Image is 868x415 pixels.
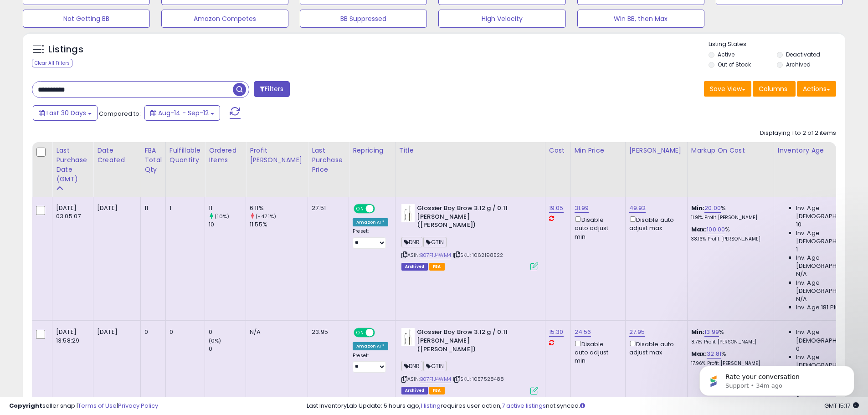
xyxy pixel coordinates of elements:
[250,204,308,212] div: 6.11%
[429,263,445,271] span: FBA
[401,204,538,269] div: ASIN:
[161,10,288,28] button: Amazon Competes
[254,81,289,97] button: Filters
[629,146,683,155] div: [PERSON_NAME]
[48,43,83,56] h5: Listings
[786,61,811,68] label: Archived
[718,51,734,58] label: Active
[209,220,246,229] div: 10
[691,146,770,155] div: Markup on Cost
[575,215,618,241] div: Disable auto adjust min
[56,204,86,220] div: [DATE] 03:05:07
[709,40,845,49] p: Listing States:
[118,401,158,410] a: Privacy Policy
[209,345,246,353] div: 0
[691,339,767,345] p: 8.71% Profit [PERSON_NAME]
[209,328,246,336] div: 0
[786,51,820,58] label: Deactivated
[144,328,159,336] div: 0
[300,10,427,28] button: BB Suppressed
[209,204,246,212] div: 11
[307,402,859,410] div: Last InventoryLab Update: 5 hours ago, requires user action, not synced.
[796,220,801,229] span: 10
[353,146,391,155] div: Repricing
[144,146,162,174] div: FBA Total Qty
[399,146,541,155] div: Title
[401,237,423,247] span: DNR
[9,401,42,410] strong: Copyright
[429,387,445,395] span: FBA
[374,329,388,337] span: OFF
[691,204,705,212] b: Min:
[97,328,134,336] div: [DATE]
[215,213,229,220] small: (10%)
[401,328,538,393] div: ASIN:
[421,401,441,410] a: 1 listing
[438,10,565,28] button: High Velocity
[420,375,452,383] a: B07F1J4WM4
[707,225,725,234] a: 100.00
[753,81,796,97] button: Columns
[575,328,591,337] a: 24.56
[687,142,774,197] th: The percentage added to the cost of goods (COGS) that forms the calculator for Min & Max prices.
[354,329,366,337] span: ON
[312,328,342,336] div: 23.95
[549,328,564,337] a: 15.30
[575,204,589,213] a: 31.99
[353,228,388,249] div: Preset:
[629,328,645,337] a: 27.95
[144,105,220,121] button: Aug-14 - Sep-12
[691,215,767,221] p: 11.91% Profit [PERSON_NAME]
[9,402,158,410] div: seller snap | |
[704,81,751,97] button: Save View
[797,81,836,97] button: Actions
[796,295,807,303] span: N/A
[250,220,308,229] div: 11.55%
[401,204,415,222] img: 31+CZXoQd1L._SL40_.jpg
[353,218,388,226] div: Amazon AI *
[401,328,415,346] img: 31+CZXoQd1L._SL40_.jpg
[354,205,366,213] span: ON
[312,204,342,212] div: 27.51
[56,146,89,184] div: Last Purchase Date (GMT)
[99,109,141,118] span: Compared to:
[78,401,117,410] a: Terms of Use
[796,345,800,353] span: 0
[423,237,447,247] span: GTIN
[256,213,276,220] small: (-47.1%)
[453,375,504,383] span: | SKU: 1057528488
[169,328,198,336] div: 0
[353,342,388,350] div: Amazon AI *
[209,146,242,165] div: Ordered Items
[401,263,428,271] span: Listings that have been deleted from Seller Central
[549,204,564,213] a: 19.05
[718,61,751,68] label: Out of Stock
[760,129,836,138] div: Displaying 1 to 2 of 2 items
[353,353,388,373] div: Preset:
[312,146,345,174] div: Last Purchase Price
[691,328,767,345] div: %
[401,361,423,371] span: DNR
[144,204,159,212] div: 11
[97,146,137,165] div: Date Created
[417,204,528,232] b: Glossier Boy Brow 3.12 g / 0.11 [PERSON_NAME] ([PERSON_NAME])
[577,10,704,28] button: Win BB, then Max
[629,215,680,232] div: Disable auto adjust max
[691,204,767,221] div: %
[97,204,134,212] div: [DATE]
[46,108,86,118] span: Last 30 Days
[420,251,452,259] a: B07F1J4WM4
[250,146,304,165] div: Profit [PERSON_NAME]
[250,328,301,336] div: N/A
[549,146,567,155] div: Cost
[56,328,86,344] div: [DATE] 13:58:29
[686,347,868,410] iframe: Intercom notifications message
[691,225,767,242] div: %
[691,225,707,234] b: Max:
[32,59,72,67] div: Clear All Filters
[453,251,503,259] span: | SKU: 1062198522
[169,146,201,165] div: Fulfillable Quantity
